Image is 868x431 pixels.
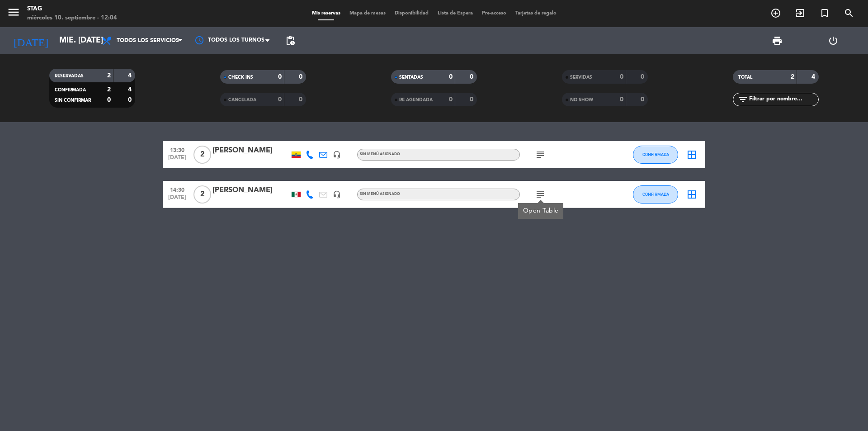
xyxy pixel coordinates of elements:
span: print [772,35,783,46]
strong: 0 [299,74,304,80]
span: RE AGENDADA [399,98,433,102]
span: 13:30 [166,144,189,155]
strong: 0 [278,96,282,103]
span: [DATE] [166,194,189,205]
button: menu [7,5,20,22]
span: CONFIRMADA [642,192,669,197]
strong: 0 [620,74,623,80]
span: CHECK INS [228,75,253,80]
span: Lista de Espera [433,11,477,16]
div: miércoles 10. septiembre - 12:04 [27,14,117,23]
div: [PERSON_NAME] [212,145,289,156]
span: CONFIRMADA [642,152,669,157]
span: Tarjetas de regalo [511,11,561,16]
strong: 0 [278,74,282,80]
strong: 0 [107,97,111,103]
i: subject [535,189,546,200]
strong: 4 [811,74,817,80]
strong: 0 [620,96,623,103]
i: subject [535,149,546,160]
span: SERVIDAS [570,75,592,80]
input: Filtrar por nombre... [748,95,818,104]
strong: 0 [641,96,646,103]
i: border_all [686,149,697,160]
i: power_settings_new [828,35,839,46]
i: [DATE] [7,31,55,51]
span: 2 [193,146,211,164]
span: SIN CONFIRMAR [55,98,91,103]
div: LOG OUT [805,27,861,54]
span: RESERVADAS [55,74,84,78]
span: [DATE] [166,155,189,165]
span: CANCELADA [228,98,256,102]
i: search [844,8,854,19]
button: CONFIRMADA [633,146,678,164]
strong: 0 [299,96,304,103]
i: menu [7,5,20,19]
div: [PERSON_NAME] [212,185,289,196]
i: add_circle_outline [770,8,781,19]
strong: 2 [791,74,794,80]
div: Open Table [523,206,559,216]
strong: 2 [107,72,111,79]
strong: 4 [128,86,133,93]
strong: 0 [641,74,646,80]
span: Mapa de mesas [345,11,390,16]
strong: 0 [470,74,475,80]
i: headset_mic [333,190,341,199]
i: exit_to_app [795,8,806,19]
span: Todos los servicios [117,38,179,44]
span: NO SHOW [570,98,593,102]
span: Sin menú asignado [360,152,400,156]
i: turned_in_not [819,8,830,19]
strong: 0 [449,96,453,103]
span: TOTAL [738,75,752,80]
div: STAG [27,5,117,14]
strong: 0 [470,96,475,103]
span: Pre-acceso [477,11,511,16]
span: Mis reservas [307,11,345,16]
i: border_all [686,189,697,200]
span: pending_actions [285,35,296,46]
i: headset_mic [333,151,341,159]
span: SENTADAS [399,75,423,80]
strong: 2 [107,86,111,93]
span: 2 [193,185,211,204]
span: 14:30 [166,184,189,194]
strong: 0 [449,74,453,80]
span: CONFIRMADA [55,88,86,92]
strong: 4 [128,72,133,79]
span: Disponibilidad [390,11,433,16]
i: arrow_drop_down [84,35,95,46]
strong: 0 [128,97,133,103]
button: CONFIRMADA [633,185,678,204]
i: filter_list [737,94,748,105]
span: Sin menú asignado [360,192,400,196]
